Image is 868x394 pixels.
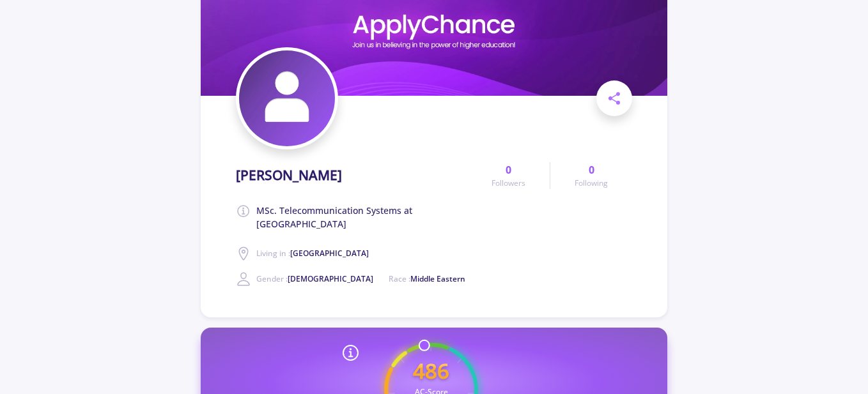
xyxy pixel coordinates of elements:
[506,162,511,178] span: 0
[492,178,525,189] span: Followers
[589,162,594,178] span: 0
[288,273,373,284] span: [DEMOGRAPHIC_DATA]
[413,356,449,385] text: 486
[467,162,550,189] a: 0Followers
[256,273,373,284] span: Gender :
[550,162,632,189] a: 0Following
[256,204,467,231] span: MSc. Telecommunication Systems at [GEOGRAPHIC_DATA]
[575,178,608,189] span: Following
[410,273,465,284] span: Middle Eastern
[256,248,369,259] span: Living in :
[236,167,342,183] h1: [PERSON_NAME]
[389,273,465,284] span: Race :
[239,50,335,146] img: Mohammad javad Aminavatar
[290,248,369,259] span: [GEOGRAPHIC_DATA]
